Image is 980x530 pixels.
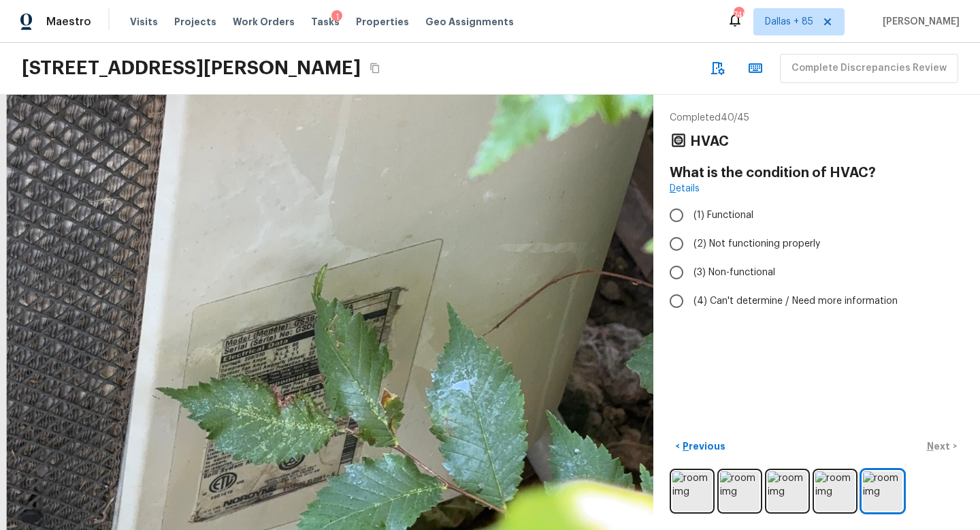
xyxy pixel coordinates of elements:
[877,15,960,29] span: [PERSON_NAME]
[863,471,902,511] img: room img
[680,439,725,453] p: Previous
[46,15,91,29] span: Maestro
[311,17,340,27] span: Tasks
[670,435,731,458] button: <Previous
[693,294,898,308] span: (4) Can't determine / Need more information
[672,471,712,511] img: room img
[130,15,158,29] span: Visits
[693,266,775,279] span: (3) Non-functional
[174,15,216,29] span: Projects
[734,8,743,22] div: 749
[690,133,729,151] h4: HVAC
[356,15,409,29] span: Properties
[425,15,514,29] span: Geo Assignments
[693,237,820,251] span: (2) Not functioning properly
[366,59,384,77] button: Copy Address
[670,182,700,196] a: Details
[670,164,964,182] h4: What is the condition of HVAC?
[670,111,964,125] p: Completed 40 / 45
[815,471,855,511] img: room img
[331,10,342,24] div: 1
[768,471,807,511] img: room img
[693,208,753,222] span: (1) Functional
[233,15,295,29] span: Work Orders
[765,15,813,29] span: Dallas + 85
[22,56,361,80] h2: [STREET_ADDRESS][PERSON_NAME]
[720,471,759,511] img: room img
